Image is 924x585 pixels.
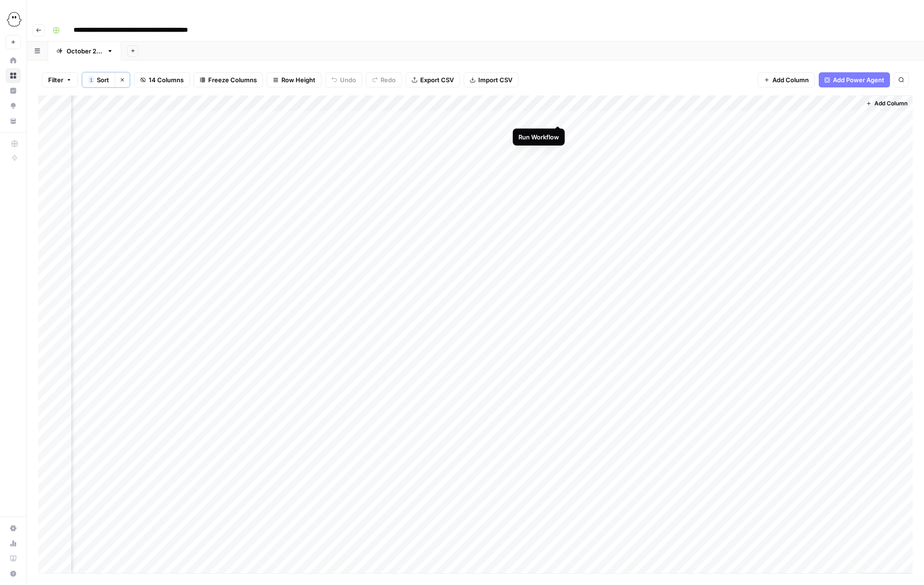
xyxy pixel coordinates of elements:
a: Opportunities [6,98,21,113]
button: Row Height [267,72,322,87]
a: Browse [6,68,21,83]
div: Run Workflow [518,132,559,142]
span: 1 [90,76,93,84]
img: PhantomBuster Logo [6,11,23,28]
span: Sort [97,75,109,85]
span: Redo [381,75,396,85]
span: Row Height [281,75,315,85]
a: Settings [6,521,21,536]
a: Insights [6,83,21,98]
span: Filter [48,75,63,85]
span: Add Column [874,99,907,108]
button: Export CSV [406,72,460,87]
button: Freeze Columns [194,72,263,87]
a: Learning Hub [6,551,21,566]
button: Redo [366,72,402,87]
button: 14 Columns [134,72,190,87]
span: Add Power Agent [833,75,884,85]
button: Add Column [862,97,911,110]
a: Your Data [6,113,21,129]
a: Usage [6,536,21,551]
button: 1Sort [82,72,115,87]
button: Add Column [758,72,815,87]
span: Export CSV [420,75,454,85]
button: Import CSV [464,72,518,87]
span: Add Column [772,75,809,85]
button: Help + Support [6,566,21,581]
button: Workspace: PhantomBuster [6,8,21,31]
span: Undo [340,75,356,85]
button: Add Power Agent [819,72,890,87]
span: Import CSV [478,75,512,85]
button: Filter [42,72,78,87]
div: 1 [88,76,94,84]
button: Undo [325,72,362,87]
div: [DATE] edits [67,46,103,56]
span: Freeze Columns [208,75,257,85]
a: [DATE] edits [48,42,121,60]
span: 14 Columns [149,75,184,85]
a: Home [6,53,21,68]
